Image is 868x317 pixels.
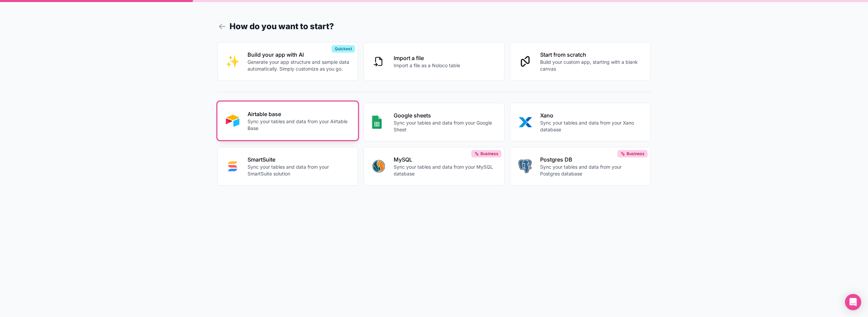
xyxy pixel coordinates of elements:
[845,294,861,310] div: Open Intercom Messenger
[248,155,350,164] p: SmartSuite
[540,164,643,177] p: Sync your tables and data from your Postgres database
[226,114,239,128] img: AIRTABLE
[217,20,651,33] h1: How do you want to start?
[394,54,460,62] p: Import a file
[248,59,350,72] p: Generate your app structure and sample data automatically. Simply customize as you go.
[226,55,239,68] img: INTERNAL_WITH_AI
[217,147,358,186] button: SMART_SUITESmartSuiteSync your tables and data from your SmartSuite solution
[540,119,643,133] p: Sync your tables and data from your Xano database
[394,62,460,69] p: Import a file as a Noloco table
[540,59,643,72] p: Build your custom app, starting with a blank canvas
[394,164,496,177] p: Sync your tables and data from your MySQL database
[363,42,505,81] button: Import a fileImport a file as a Noloco table
[518,115,532,129] img: XANO
[394,155,496,164] p: MySQL
[363,103,505,142] button: GOOGLE_SHEETSGoogle sheetsSync your tables and data from your Google Sheet
[540,155,643,164] p: Postgres DB
[518,160,532,173] img: POSTGRES
[248,110,350,118] p: Airtable base
[627,151,645,156] span: Business
[332,45,355,53] div: Quickest
[372,115,382,129] img: GOOGLE_SHEETS
[248,118,350,132] p: Sync your tables and data from your Airtable Base
[363,147,505,186] button: MYSQLMySQLSync your tables and data from your MySQL databaseBusiness
[217,42,358,81] button: INTERNAL_WITH_AIBuild your app with AIGenerate your app structure and sample data automatically. ...
[510,147,651,186] button: POSTGRESPostgres DBSync your tables and data from your Postgres databaseBusiness
[372,160,386,173] img: MYSQL
[226,160,239,173] img: SMART_SUITE
[540,111,643,119] p: Xano
[394,119,496,133] p: Sync your tables and data from your Google Sheet
[394,111,496,119] p: Google sheets
[217,101,358,140] button: AIRTABLEAirtable baseSync your tables and data from your Airtable Base
[248,164,350,177] p: Sync your tables and data from your SmartSuite solution
[248,51,350,59] p: Build your app with AI
[480,151,498,156] span: Business
[540,51,643,59] p: Start from scratch
[510,103,651,142] button: XANOXanoSync your tables and data from your Xano database
[510,42,651,81] button: Start from scratchBuild your custom app, starting with a blank canvas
